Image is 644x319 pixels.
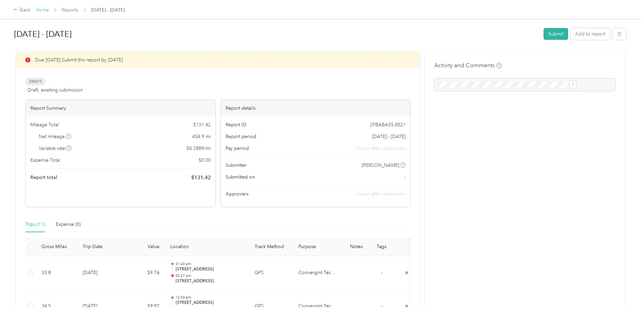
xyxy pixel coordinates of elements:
[186,145,211,152] span: $ 0.2889 / mi
[77,238,124,256] th: Trip Date
[39,145,72,152] span: Variable rate
[28,86,83,94] span: Draft, awaiting submission
[199,157,211,164] span: $ 0.00
[36,256,77,290] td: 33.8
[249,256,293,290] td: GPS
[14,26,539,42] h1: Aug 1 - 31, 2025
[124,256,165,290] td: $9.76
[36,7,49,13] a: Home
[362,162,399,169] span: [PERSON_NAME]
[176,262,244,266] p: 01:43 pm
[176,273,244,278] p: 02:27 pm
[176,300,244,306] p: [STREET_ADDRESS]
[570,28,610,40] button: Add to report
[16,52,420,68] div: Due [DATE]. Submit this report by [DATE]
[56,221,81,228] div: Expense (0)
[176,266,244,272] p: [STREET_ADDRESS]
[370,121,406,128] span: 2FBABA55-0021
[77,256,124,290] td: [DATE]
[91,6,125,14] span: [DATE] - [DATE]
[226,174,255,181] span: Submitted on
[30,157,60,164] span: Expense Total
[356,191,406,197] span: shown after submission
[13,6,31,14] div: Back
[544,28,568,40] button: Submit
[226,145,249,152] span: Pay period
[372,133,406,140] span: [DATE] - [DATE]
[381,303,382,309] span: -
[176,278,244,284] p: [STREET_ADDRESS]
[606,281,644,319] iframe: Everlance-gr Chat Button Frame
[293,238,344,256] th: Purpose
[176,307,244,312] p: 12:47 pm
[176,295,244,300] p: 12:03 pm
[226,190,248,197] span: Approvers
[356,145,406,152] span: shown after submission
[434,61,502,70] h4: Activity and Comments
[124,238,165,256] th: Value
[26,100,215,116] div: Report Summary
[193,121,211,128] span: $ 131.42
[192,133,211,140] span: 454.9 mi
[25,221,45,228] div: Trips (11)
[226,133,256,140] span: Report period
[39,133,71,140] span: Net mileage
[381,270,382,275] span: -
[36,238,77,256] th: Gross Miles
[25,78,46,85] span: Draft
[30,121,59,128] span: Mileage Total
[221,100,411,116] div: Report details
[369,238,394,256] th: Tags
[62,7,78,13] a: Reports
[344,238,369,256] th: Notes
[404,174,406,181] span: -
[165,238,249,256] th: Location
[191,174,211,182] span: $ 131.42
[226,121,246,128] span: Report ID
[293,256,344,290] td: Convergint Technologies
[249,238,293,256] th: Track Method
[30,174,57,181] span: Report total
[226,162,246,169] span: Submitter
